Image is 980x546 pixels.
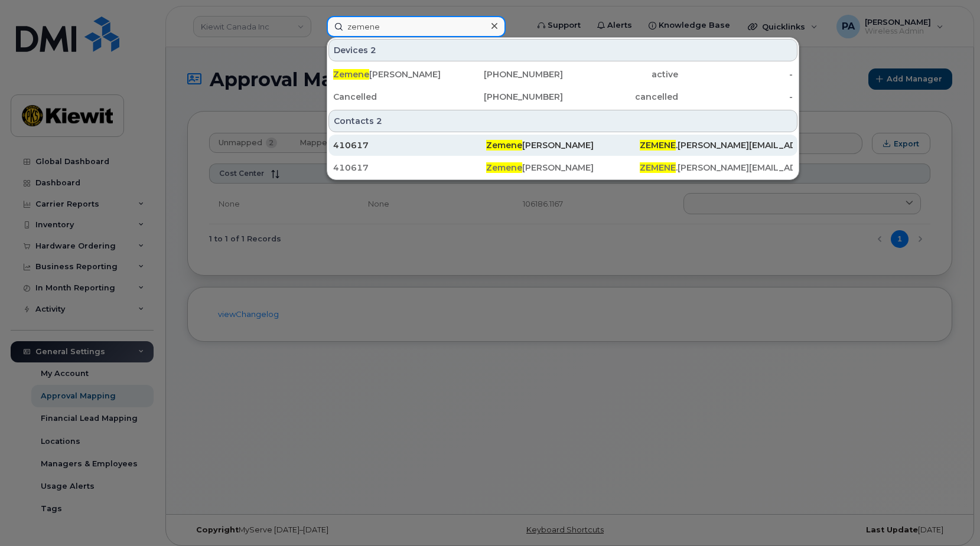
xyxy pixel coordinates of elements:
span: ZEMENE [640,140,676,151]
div: [PHONE_NUMBER] [448,91,564,103]
div: [PERSON_NAME] [333,68,448,80]
div: [PERSON_NAME] [486,162,639,174]
span: Zemene [486,162,522,173]
a: 410617Zemene[PERSON_NAME]ZEMENE.[PERSON_NAME][EMAIL_ADDRESS][PERSON_NAME][DOMAIN_NAME] [328,157,797,178]
iframe: Messenger Launcher [929,495,971,537]
span: ZEMENE [640,162,676,173]
div: Devices [328,39,797,61]
a: Cancelled[PHONE_NUMBER]cancelled- [328,86,797,107]
div: .[PERSON_NAME][EMAIL_ADDRESS][PERSON_NAME][DOMAIN_NAME] [640,139,793,151]
div: active [563,68,678,80]
a: 410617Zemene[PERSON_NAME]ZEMENE.[PERSON_NAME][EMAIL_ADDRESS][PERSON_NAME][DOMAIN_NAME] [328,135,797,156]
div: [PERSON_NAME] [486,139,639,151]
div: - [678,91,793,103]
span: 2 [370,44,376,56]
div: 410617 [333,162,486,174]
span: 2 [376,115,382,127]
div: Contacts [328,110,797,132]
span: Zemene [486,140,522,151]
div: [PHONE_NUMBER] [448,68,564,80]
a: Zemene[PERSON_NAME][PHONE_NUMBER]active- [328,64,797,85]
div: 410617 [333,139,486,151]
div: - [678,68,793,80]
span: Zemene [333,69,369,80]
div: cancelled [563,91,678,103]
div: Cancelled [333,91,448,103]
div: .[PERSON_NAME][EMAIL_ADDRESS][PERSON_NAME][DOMAIN_NAME] [640,162,793,174]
